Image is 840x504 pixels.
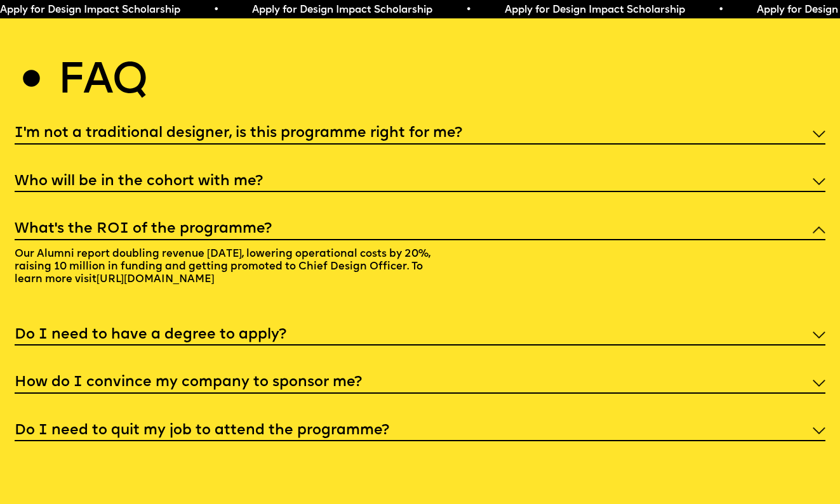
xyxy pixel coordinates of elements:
span: • [432,5,437,15]
h5: Who will be in the cohort with me? [15,176,263,188]
h5: I'm not a traditional designer, is this programme right for me? [15,127,462,140]
a: [URL][DOMAIN_NAME] [91,269,220,290]
h5: What’s the ROI of the programme? [15,223,272,236]
h5: Do I need to have a degree to apply? [15,329,286,342]
span: • [684,5,690,15]
h5: Do I need to quit my job to attend the programme? [15,425,389,437]
h2: Faq [58,64,147,101]
span: • [180,5,185,15]
p: Our Alumni report doubling revenue [DATE], lowering operational costs by 20%, raising 10 million ... [15,240,435,298]
h5: How do I convince my company to sponsor me? [15,377,362,389]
